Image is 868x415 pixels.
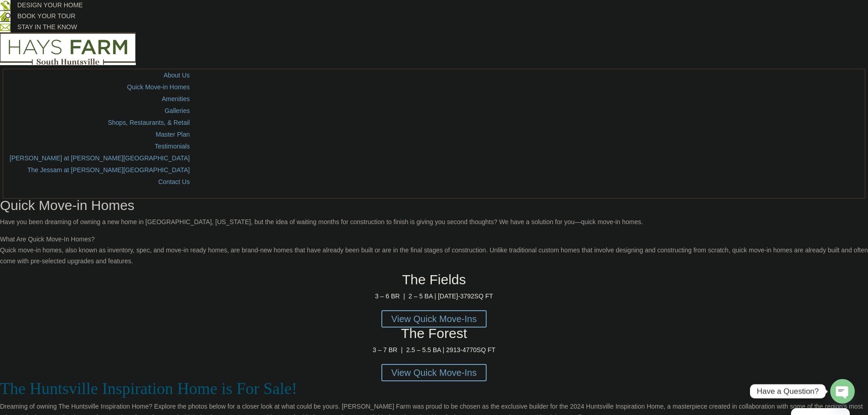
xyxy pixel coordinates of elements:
a: Galleries [164,107,190,114]
a: View Quick Move-Ins [381,310,487,328]
span: SQ FT [474,292,493,300]
a: Shops, Restaurants, & Retail [108,119,190,126]
a: Master Plan [156,131,190,138]
a: Quick Move-in Homes [127,83,190,91]
a: [PERSON_NAME] at [PERSON_NAME][GEOGRAPHIC_DATA] [10,154,190,162]
span: SQ FT [477,346,495,354]
a: STAY IN THE KNOW [17,23,77,31]
a: BOOK YOUR TOUR [17,12,76,20]
a: Amenities [162,95,190,102]
a: DESIGN YOUR HOME [17,1,83,9]
a: Testimonials [154,143,190,150]
a: The Jessam at [PERSON_NAME][GEOGRAPHIC_DATA] [27,166,190,174]
a: Contact Us [158,178,190,185]
a: About Us [164,72,190,79]
a: View Quick Move-Ins [381,364,487,381]
span: 3 – 6 BR | 2 – 5 BA | [DATE]-3792 [375,292,474,300]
